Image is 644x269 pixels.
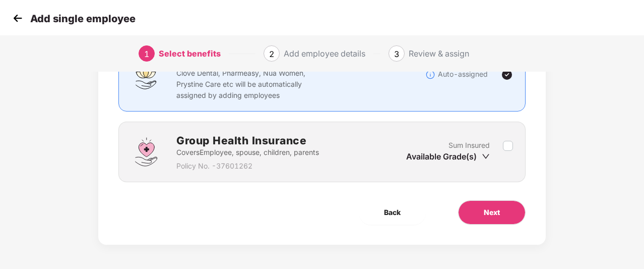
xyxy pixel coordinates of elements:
span: 1 [144,49,149,59]
p: Add single employee [30,13,136,25]
div: Add employee details [284,45,365,62]
div: Review & assign [409,45,469,62]
span: down [482,152,490,160]
p: Policy No. - 37601262 [176,160,319,172]
p: Auto-assigned [438,69,488,80]
div: Available Grade(s) [406,151,490,162]
img: svg+xml;base64,PHN2ZyBpZD0iVGljay0yNHgyNCIgeG1sbnM9Imh0dHA6Ly93d3cudzMub3JnLzIwMDAvc3ZnIiB3aWR0aD... [501,69,513,81]
div: Select benefits [159,45,221,62]
img: svg+xml;base64,PHN2ZyBpZD0iSW5mb18tXzMyeDMyIiBkYXRhLW5hbWU9IkluZm8gLSAzMngzMiIgeG1sbnM9Imh0dHA6Ly... [425,70,435,80]
span: 2 [269,49,274,59]
p: Clove Dental, Pharmeasy, Nua Women, Prystine Care etc will be automatically assigned by adding em... [176,68,326,101]
button: Next [458,200,526,225]
span: Back [384,207,401,218]
p: Sum Insured [448,140,490,151]
p: Covers Employee, spouse, children, parents [176,147,319,158]
span: Next [484,207,500,218]
img: svg+xml;base64,PHN2ZyB4bWxucz0iaHR0cDovL3d3dy53My5vcmcvMjAwMC9zdmciIHdpZHRoPSIzMCIgaGVpZ2h0PSIzMC... [10,11,25,26]
h2: Group Health Insurance [176,132,319,149]
img: svg+xml;base64,PHN2ZyBpZD0iR3JvdXBfSGVhbHRoX0luc3VyYW5jZSIgZGF0YS1uYW1lPSJHcm91cCBIZWFsdGggSW5zdX... [131,137,161,167]
span: 3 [394,49,399,59]
button: Back [359,200,426,225]
img: svg+xml;base64,PHN2ZyBpZD0iQWZmaW5pdHlfQmVuZWZpdHMiIGRhdGEtbmFtZT0iQWZmaW5pdHkgQmVuZWZpdHMiIHhtbG... [131,60,161,90]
